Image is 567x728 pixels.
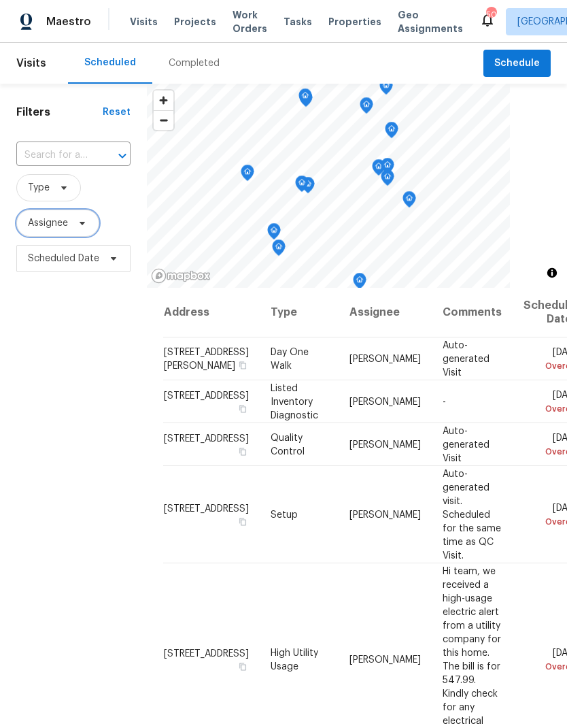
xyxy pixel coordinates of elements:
div: Map marker [381,158,394,179]
th: Type [260,288,339,337]
button: Toggle attribution [544,265,560,281]
span: Assignee [28,216,68,230]
div: Map marker [372,159,385,180]
button: Copy Address [237,445,249,457]
h1: Filters [16,105,103,119]
span: Zoom out [154,111,173,130]
span: Schedule [494,55,540,72]
div: Map marker [385,122,398,143]
span: [PERSON_NAME] [349,655,421,664]
div: Map marker [298,88,312,110]
div: Map marker [381,169,394,191]
button: Copy Address [237,515,249,527]
span: Setup [271,510,298,519]
div: Map marker [379,78,393,99]
th: Assignee [339,288,432,337]
span: Auto-generated Visit [443,426,489,463]
a: Mapbox homepage [151,268,211,284]
span: Toggle attribution [548,265,556,280]
div: Map marker [267,223,281,244]
span: [STREET_ADDRESS] [164,391,249,400]
span: Properties [328,15,381,29]
span: Projects [174,15,216,29]
span: Geo Assignments [398,8,463,35]
span: Scheduled Date [28,252,99,265]
div: Reset [103,105,131,119]
span: Work Orders [233,8,267,35]
span: Day One Walk [271,347,309,370]
span: [PERSON_NAME] [349,510,421,519]
span: [PERSON_NAME] [349,397,421,406]
span: High Utility Usage [271,648,318,671]
button: Zoom out [154,110,173,130]
button: Zoom in [154,90,173,110]
canvas: Map [147,84,510,288]
span: Visits [130,15,158,29]
button: Copy Address [237,359,249,371]
div: Map marker [353,273,366,294]
span: [STREET_ADDRESS][PERSON_NAME] [164,347,249,370]
span: Tasks [283,17,312,27]
span: Auto-generated visit. Scheduled for the same time as QC Visit. [443,469,501,560]
div: Map marker [360,97,373,118]
div: Map marker [272,239,286,261]
button: Schedule [483,50,551,78]
button: Open [113,146,132,165]
div: Map marker [402,191,416,212]
span: [STREET_ADDRESS] [164,503,249,513]
button: Copy Address [237,660,249,672]
div: Map marker [295,176,309,197]
div: Map marker [241,165,254,186]
div: 50 [486,8,496,22]
div: Scheduled [84,56,136,69]
th: Comments [432,288,513,337]
span: Quality Control [271,433,305,456]
span: [PERSON_NAME] [349,354,421,363]
span: Type [28,181,50,195]
div: Completed [169,56,220,70]
th: Address [163,288,260,337]
input: Search for an address... [16,145,92,166]
span: Auto-generated Visit [443,340,489,377]
span: [STREET_ADDRESS] [164,648,249,658]
span: Listed Inventory Diagnostic [271,383,318,420]
span: - [443,397,446,406]
span: [PERSON_NAME] [349,440,421,449]
button: Copy Address [237,402,249,414]
span: Visits [16,48,46,78]
span: Maestro [46,15,91,29]
span: [STREET_ADDRESS] [164,433,249,443]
